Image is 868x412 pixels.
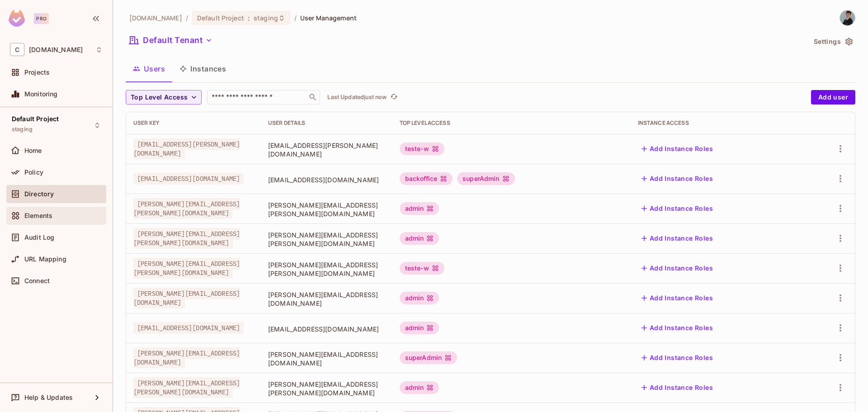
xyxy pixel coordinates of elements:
[638,321,717,335] button: Add Instance Roles
[268,175,385,184] span: [EMAIL_ADDRESS][DOMAIN_NAME]
[24,169,43,176] span: Policy
[24,234,54,241] span: Audit Log
[400,119,623,127] div: Top Level Access
[400,262,444,275] div: teste-w
[388,92,399,103] button: refresh
[133,119,254,127] div: User Key
[133,322,244,334] span: [EMAIL_ADDRESS][DOMAIN_NAME]
[133,173,244,185] span: [EMAIL_ADDRESS][DOMAIN_NAME]
[268,231,385,248] span: [PERSON_NAME][EMAIL_ADDRESS][PERSON_NAME][DOMAIN_NAME]
[133,377,240,398] span: [PERSON_NAME][EMAIL_ADDRESS][PERSON_NAME][DOMAIN_NAME]
[133,138,240,159] span: [EMAIL_ADDRESS][PERSON_NAME][DOMAIN_NAME]
[126,33,216,47] button: Default Tenant
[638,119,795,127] div: Instance Access
[810,34,855,49] button: Settings
[129,14,182,22] span: the active workspace
[400,381,439,394] div: admin
[268,290,385,308] span: [PERSON_NAME][EMAIL_ADDRESS][DOMAIN_NAME]
[268,201,385,218] span: [PERSON_NAME][EMAIL_ADDRESS][PERSON_NAME][DOMAIN_NAME]
[638,142,717,156] button: Add Instance Roles
[268,260,385,278] span: [PERSON_NAME][EMAIL_ADDRESS][PERSON_NAME][DOMAIN_NAME]
[638,261,717,275] button: Add Instance Roles
[400,351,458,364] div: superAdmin
[638,380,717,395] button: Add Instance Roles
[638,201,717,216] button: Add Instance Roles
[126,90,202,104] button: Top Level Access
[390,93,398,102] span: refresh
[387,92,399,103] span: Click to refresh data
[9,10,25,27] img: SReyMgAAAABJRU5ErkJggg==
[133,288,240,308] span: [PERSON_NAME][EMAIL_ADDRESS][DOMAIN_NAME]
[12,126,33,133] span: staging
[400,142,444,155] div: teste-w
[133,347,240,368] span: [PERSON_NAME][EMAIL_ADDRESS][DOMAIN_NAME]
[133,258,240,279] span: [PERSON_NAME][EMAIL_ADDRESS][PERSON_NAME][DOMAIN_NAME]
[29,46,83,53] span: Workspace: casadosventos.com.br
[24,147,42,154] span: Home
[300,14,357,22] span: User Management
[133,198,240,219] span: [PERSON_NAME][EMAIL_ADDRESS][PERSON_NAME][DOMAIN_NAME]
[34,13,49,24] div: Pro
[197,14,244,22] span: Default Project
[400,292,439,304] div: admin
[638,231,717,246] button: Add Instance Roles
[268,119,385,127] div: User Details
[186,14,188,22] li: /
[327,94,387,101] p: Last Updated just now
[172,57,233,80] button: Instances
[400,232,439,245] div: admin
[24,212,52,219] span: Elements
[24,90,58,98] span: Monitoring
[268,380,385,397] span: [PERSON_NAME][EMAIL_ADDRESS][PERSON_NAME][DOMAIN_NAME]
[24,190,54,198] span: Directory
[268,141,385,158] span: [EMAIL_ADDRESS][PERSON_NAME][DOMAIN_NAME]
[24,394,73,401] span: Help & Updates
[457,172,515,185] div: superAdmin
[811,90,855,104] button: Add user
[24,277,50,284] span: Connect
[247,14,250,22] span: :
[268,350,385,367] span: [PERSON_NAME][EMAIL_ADDRESS][DOMAIN_NAME]
[294,14,297,22] li: /
[840,10,855,25] img: Thales Lobo
[126,57,172,80] button: Users
[24,256,66,263] span: URL Mapping
[12,115,59,123] span: Default Project
[10,43,24,56] span: C
[133,228,240,249] span: [PERSON_NAME][EMAIL_ADDRESS][PERSON_NAME][DOMAIN_NAME]
[400,322,439,334] div: admin
[254,14,278,22] span: staging
[24,69,50,76] span: Projects
[400,202,439,215] div: admin
[638,350,717,365] button: Add Instance Roles
[638,171,717,186] button: Add Instance Roles
[400,172,453,185] div: backoffice
[268,325,385,333] span: [EMAIL_ADDRESS][DOMAIN_NAME]
[638,291,717,305] button: Add Instance Roles
[131,92,188,103] span: Top Level Access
